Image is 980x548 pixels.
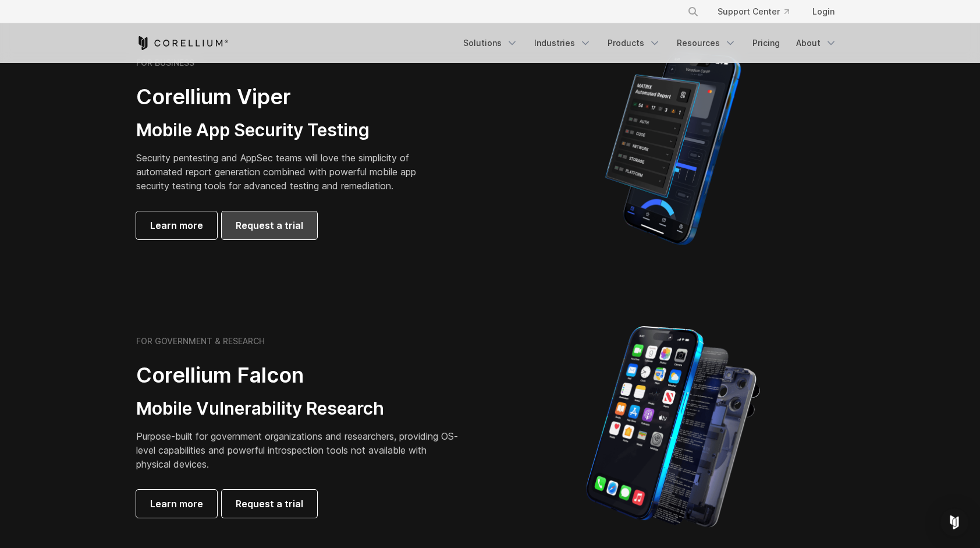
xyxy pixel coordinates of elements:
div: Navigation Menu [673,1,844,22]
span: Learn more [150,497,203,511]
a: Request a trial [222,211,317,239]
h2: Corellium Falcon [136,362,462,388]
a: Request a trial [222,490,317,518]
a: About [789,33,844,54]
h2: Corellium Viper [136,84,434,110]
a: Solutions [456,33,525,54]
a: Learn more [136,211,217,239]
a: Pricing [745,33,787,54]
a: Login [803,1,844,22]
a: Learn more [136,490,217,518]
a: Resources [670,33,743,54]
button: Search [683,1,704,22]
h3: Mobile Vulnerability Research [136,398,462,420]
span: Request a trial [236,497,303,511]
img: iPhone model separated into the mechanics used to build the physical device. [585,325,761,529]
p: Security pentesting and AppSec teams will love the simplicity of automated report generation comb... [136,151,434,193]
div: Open Intercom Messenger [940,508,968,536]
a: Corellium Home [136,36,229,50]
h6: FOR GOVERNMENT & RESEARCH [136,336,265,347]
div: Navigation Menu [456,33,844,54]
span: Request a trial [236,218,303,232]
img: Corellium MATRIX automated report on iPhone showing app vulnerability test results across securit... [585,47,761,250]
span: Learn more [150,218,203,232]
a: Support Center [708,1,798,22]
a: Industries [527,33,598,54]
p: Purpose-built for government organizations and researchers, providing OS-level capabilities and p... [136,429,462,471]
a: Products [601,33,667,54]
h3: Mobile App Security Testing [136,119,434,142]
